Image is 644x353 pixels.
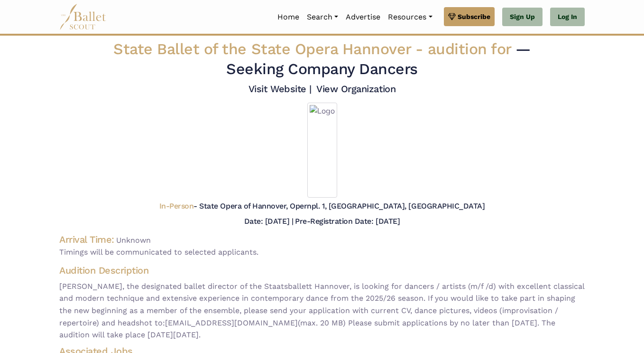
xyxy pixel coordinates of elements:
[303,7,342,27] a: Search
[458,11,490,22] span: Subscribe
[448,11,456,22] img: gem.svg
[226,40,531,78] span: — Seeking Company Dancers
[59,246,585,258] span: Timings will be communicated to selected applicants.
[116,236,151,245] span: Unknown
[342,7,384,27] a: Advertise
[444,7,495,26] a: Subscribe
[274,7,303,27] a: Home
[307,103,337,198] img: Logo
[316,83,396,95] a: View Organization
[59,234,114,245] h4: Arrival Time:
[159,201,194,210] span: In-Person
[502,8,543,27] a: Sign Up
[59,264,585,277] h4: Audition Description
[295,217,400,226] h5: Pre-Registration Date: [DATE]
[384,7,436,27] a: Resources
[248,83,312,95] a: Visit Website |
[159,201,485,211] h5: - State Opera of Hannover, Opernpl. 1, [GEOGRAPHIC_DATA], [GEOGRAPHIC_DATA]
[428,40,511,58] span: audition for
[244,217,293,226] h5: Date: [DATE] |
[550,8,585,27] a: Log In
[113,40,515,58] span: State Ballet of the State Opera Hannover -
[59,280,585,341] span: [PERSON_NAME], the designated ballet director of the Staatsballett Hannover, is looking for dance...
